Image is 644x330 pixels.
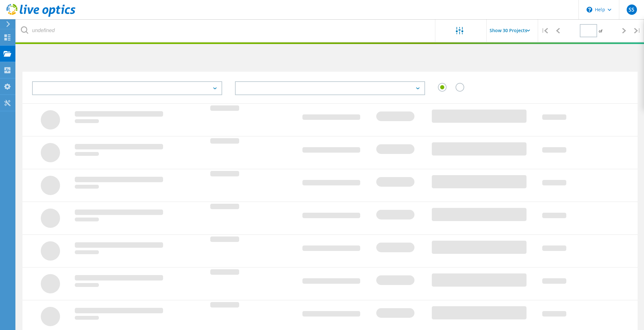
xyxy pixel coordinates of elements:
[631,19,644,42] div: |
[587,7,592,13] svg: \n
[629,7,634,12] span: SS
[16,19,436,42] input: undefined
[6,13,75,18] a: Live Optics Dashboard
[538,19,551,42] div: |
[599,28,602,34] span: of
